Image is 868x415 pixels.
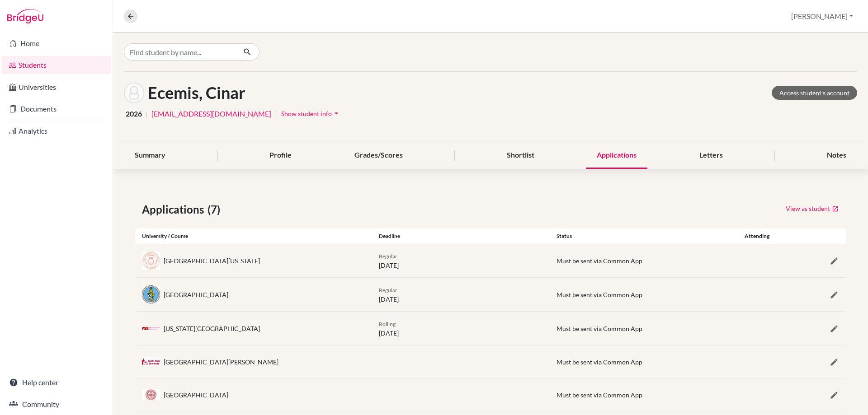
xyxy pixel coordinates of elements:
i: arrow_drop_down [332,109,341,118]
input: Find student by name... [124,43,236,61]
a: Universities [2,78,111,96]
div: [GEOGRAPHIC_DATA][US_STATE] [164,256,260,266]
img: us_ute_22qk9dqw.jpeg [142,252,160,270]
span: Regular [379,253,397,260]
a: Community [2,395,111,413]
div: [DATE] [372,319,550,338]
div: Shortlist [496,142,545,169]
img: us_miam_tur8b0id.jpeg [142,285,160,303]
span: Must be sent via Common App [557,325,642,332]
div: [GEOGRAPHIC_DATA] [164,390,228,400]
div: [DATE] [372,285,550,304]
div: Summary [124,142,176,169]
div: University / Course [135,232,372,240]
span: Rolling [379,321,396,327]
a: [EMAIL_ADDRESS][DOMAIN_NAME] [151,108,271,119]
span: | [146,108,148,119]
a: Access student's account [772,86,857,100]
a: Documents [2,100,111,118]
div: [GEOGRAPHIC_DATA] [164,290,228,299]
span: Must be sent via Common App [557,391,642,399]
a: Students [2,56,111,74]
div: Status [550,232,727,240]
span: Must be sent via Common App [557,257,642,265]
div: Attending [727,232,787,240]
span: Regular [379,287,397,294]
img: us_scu_wc9dh1bt.png [142,357,160,366]
a: Home [2,34,111,52]
a: View as student [785,201,839,215]
span: Must be sent via Common App [557,291,642,298]
div: [GEOGRAPHIC_DATA][PERSON_NAME] [164,357,278,367]
span: Show student info [281,110,332,117]
span: 2026 [126,108,142,119]
span: (7) [208,201,224,218]
h1: Ecemis, Cinar [148,83,245,103]
img: us_bu_ac1yjjte.jpeg [142,389,160,400]
img: Bridge-U [7,9,43,23]
a: Help center [2,373,111,392]
div: Notes [816,142,857,169]
img: Cinar Ecemis's avatar [124,83,144,103]
a: Analytics [2,122,111,140]
img: us_asu__zp7qz_h.jpeg [142,327,160,330]
div: [US_STATE][GEOGRAPHIC_DATA] [164,324,260,333]
span: Applications [142,201,208,218]
div: Letters [689,142,734,169]
button: Show student infoarrow_drop_down [281,107,341,121]
div: Applications [586,142,647,169]
div: Deadline [372,232,550,240]
div: Profile [259,142,302,169]
div: [DATE] [372,251,550,270]
span: | [275,108,277,119]
span: Must be sent via Common App [557,358,642,366]
button: [PERSON_NAME] [787,8,857,25]
div: Grades/Scores [344,142,414,169]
